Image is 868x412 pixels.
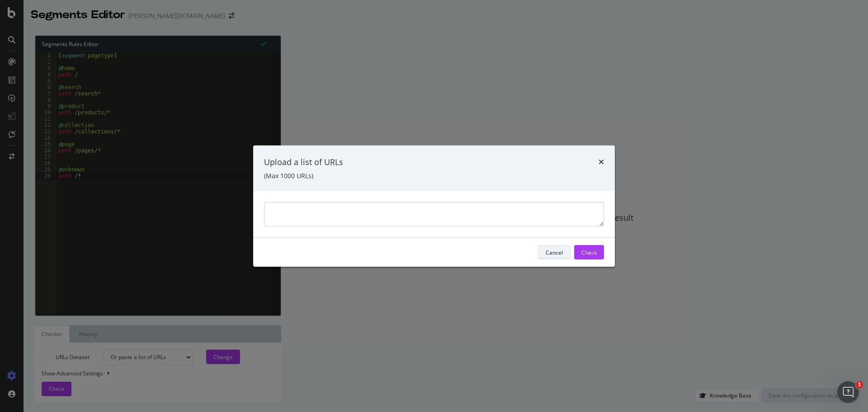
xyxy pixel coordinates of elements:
div: Check [581,248,597,256]
button: Check [574,245,604,260]
iframe: Intercom live chat [837,381,859,403]
div: Cancel [546,248,563,256]
span: 1 [856,381,863,388]
div: (Max 1000 URLs) [264,171,604,180]
button: Cancel [538,245,571,260]
div: Upload a list of URLs [264,156,343,168]
div: times [599,156,604,168]
div: modal [253,145,615,267]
